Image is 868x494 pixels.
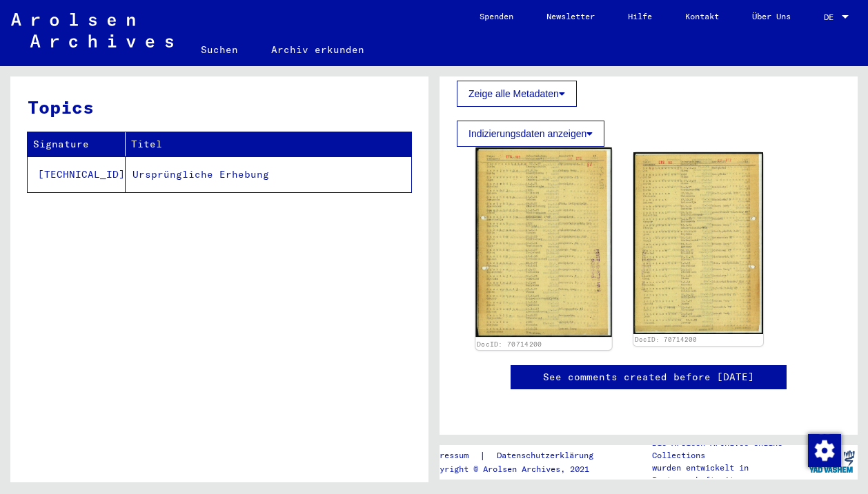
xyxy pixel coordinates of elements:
[477,340,542,349] a: DocID: 70714200
[425,463,610,475] p: Copyright © Arolsen Archives, 2021
[425,449,610,463] div: |
[457,81,577,107] button: Zeige alle Metadaten
[543,370,754,384] a: See comments created before [DATE]
[807,433,840,466] div: Zustimmung ändern
[635,336,697,343] a: DocID: 70714200
[808,434,841,467] img: Zustimmung ändern
[652,437,806,462] p: Die Arolsen Archives Online-Collections
[255,33,381,66] a: Archiv erkunden
[486,449,610,463] a: Datenschutzerklärung
[28,132,126,156] th: Signature
[28,94,411,121] h3: Topics
[633,152,763,334] img: 002.jpg
[184,33,255,66] a: Suchen
[11,13,173,48] img: Arolsen_neg.svg
[126,156,411,192] td: Ursprüngliche Erhebung
[652,462,806,486] p: wurden entwickelt in Partnerschaft mit
[425,449,480,463] a: Impressum
[126,132,411,156] th: Titel
[28,156,126,192] td: [TECHNICAL_ID]
[824,12,839,22] span: DE
[806,444,858,479] img: yv_logo.png
[457,121,604,147] button: Indizierungsdaten anzeigen
[475,147,611,337] img: 001.jpg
